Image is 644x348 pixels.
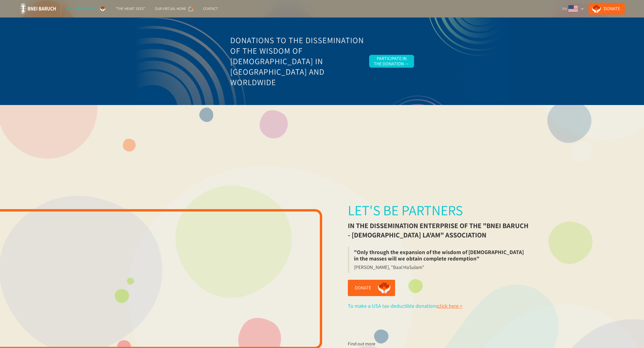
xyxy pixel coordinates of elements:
h3: Donations to the Dissemination of the Wisdom of [DEMOGRAPHIC_DATA] in [GEOGRAPHIC_DATA] and World... [230,35,364,88]
div: To make a USA tax-deductible donations [348,303,463,309]
a: Donate [348,280,395,296]
a: click here > [438,302,463,309]
div: Find out more [348,341,375,347]
div: "The Heart Sees" [116,6,145,12]
a: Let's be partners [61,3,111,15]
div: Let's be partners [348,202,463,218]
a: "The Heart Sees" [111,3,150,15]
div: Participate in the Donation → [374,56,409,67]
blockquote: [PERSON_NAME], "Baal HaSulam" [348,264,429,273]
div: EN [560,3,586,15]
div: Let's be partners [66,6,97,12]
div: EN [562,6,567,12]
div: Our Virtual Home [155,6,186,12]
a: Our Virtual Home [150,3,198,15]
a: Contact [198,3,223,15]
div: in the dissemination enterprise of the "Bnei Baruch - [DEMOGRAPHIC_DATA] La'am" association [348,221,530,239]
a: Donate [589,3,625,15]
blockquote: "Only through the expansion of the wisdom of [DEMOGRAPHIC_DATA] in the masses will we obtain comp... [348,246,530,264]
div: Contact [203,6,218,12]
